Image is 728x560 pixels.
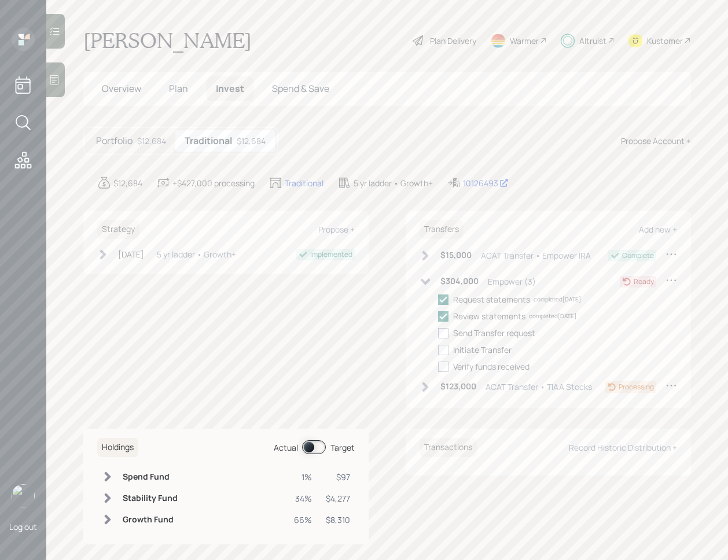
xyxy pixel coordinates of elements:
div: ACAT Transfer • Empower IRA [481,249,591,261]
div: Propose Account + [621,135,691,147]
div: 34% [294,492,312,504]
h1: [PERSON_NAME] [83,28,252,53]
h6: Transactions [420,438,477,457]
div: Kustomer [647,35,683,47]
div: Warmer [510,35,539,47]
div: Send Transfer request [453,327,535,339]
div: Initiate Transfer [453,344,512,356]
div: 10126493 [463,177,509,189]
div: $97 [326,471,350,483]
div: completed [DATE] [534,295,581,304]
div: +$427,000 processing [172,177,255,189]
div: $8,310 [326,514,350,526]
h6: Holdings [97,438,138,457]
span: Spend & Save [272,82,329,95]
div: 5 yr ladder • Growth+ [354,177,433,189]
div: Actual [274,441,298,454]
h6: $15,000 [440,250,472,260]
div: Implemented [310,249,352,260]
h6: Strategy [97,220,139,239]
h6: Spend Fund [123,472,178,482]
h6: Stability Fund [123,493,178,503]
h5: Portfolio [96,135,133,146]
div: Empower (3) [488,275,536,288]
div: Traditional [285,177,323,189]
span: Invest [216,82,244,95]
div: $12,684 [137,135,166,147]
div: Record Historic Distribution + [569,442,677,453]
h5: Traditional [185,135,232,146]
div: Request statements [453,293,530,305]
div: 66% [294,514,312,526]
span: Overview [102,82,141,95]
div: Altruist [579,35,606,47]
div: Target [330,441,355,454]
div: 1% [294,471,312,483]
div: Plan Delivery [430,35,476,47]
div: Processing [619,382,654,392]
div: 5 yr ladder • Growth+ [157,248,236,260]
div: Log out [9,521,37,532]
div: Add new + [639,224,677,235]
div: Ready [634,277,654,287]
div: Propose + [318,224,355,235]
div: Verify funds received [453,360,530,373]
h6: $304,000 [440,277,479,286]
h6: Transfers [420,220,464,239]
div: [DATE] [118,248,144,260]
div: $12,684 [113,177,142,189]
img: retirable_logo.png [12,484,35,507]
div: completed [DATE] [529,312,576,320]
h6: Growth Fund [123,515,178,525]
div: $4,277 [326,492,350,504]
div: ACAT Transfer • TIAA Stocks [486,381,592,393]
div: Review statements [453,310,525,322]
span: Plan [169,82,188,95]
div: Complete [622,250,654,261]
h6: $123,000 [440,382,476,392]
div: $12,684 [237,135,266,147]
